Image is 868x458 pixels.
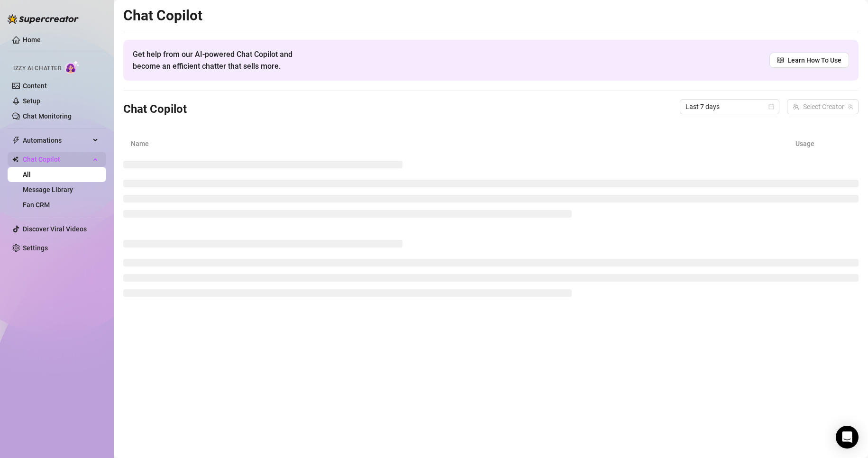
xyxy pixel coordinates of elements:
[836,426,859,449] div: Open Intercom Messenger
[769,53,849,68] a: Learn How To Use
[12,137,20,144] span: thunderbolt
[12,156,18,163] img: Chat Copilot
[795,138,851,149] article: Usage
[787,55,841,65] span: Learn How To Use
[13,64,61,73] span: Izzy AI Chatter
[23,133,90,148] span: Automations
[768,104,774,110] span: calendar
[133,48,315,72] span: Get help from our AI-powered Chat Copilot and become an efficient chatter that sells more.
[685,100,774,114] span: Last 7 days
[23,152,90,167] span: Chat Copilot
[23,112,72,120] a: Chat Monitoring
[23,244,48,252] a: Settings
[848,104,853,110] span: team
[777,57,784,64] span: read
[23,36,41,44] a: Home
[23,186,73,193] a: Message Library
[23,201,50,209] a: Fan CRM
[23,171,31,178] a: All
[8,14,79,24] img: logo-BBDzfeDw.svg
[23,225,87,233] a: Discover Viral Videos
[23,82,47,90] a: Content
[65,60,80,74] img: AI Chatter
[23,97,40,105] a: Setup
[123,102,187,117] h3: Chat Copilot
[123,7,859,25] h2: Chat Copilot
[131,138,795,149] article: Name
